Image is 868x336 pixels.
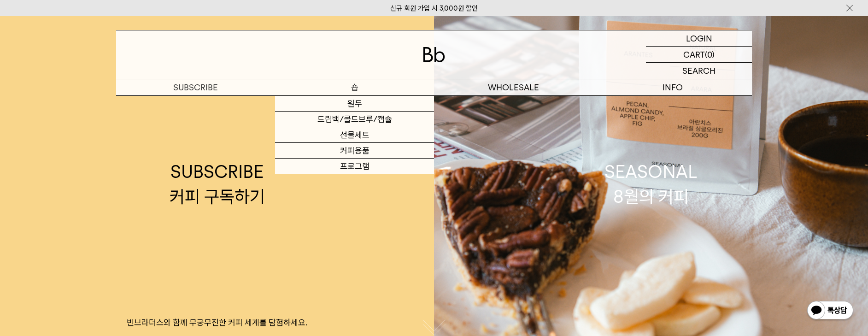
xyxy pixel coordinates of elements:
a: 프로그램 [275,159,434,174]
a: 원두 [275,96,434,112]
a: 숍 [275,79,434,95]
a: 커피용품 [275,143,434,159]
a: 선물세트 [275,127,434,143]
div: SUBSCRIBE 커피 구독하기 [170,159,265,208]
p: INFO [593,79,752,95]
p: SEARCH [682,63,716,79]
div: SEASONAL 8월의 커피 [604,159,698,208]
a: 신규 회원 가입 시 3,000원 할인 [390,4,478,12]
p: LOGIN [686,30,712,46]
a: CART (0) [646,47,752,63]
a: SUBSCRIBE [116,79,275,95]
p: (0) [705,47,715,62]
img: 로고 [423,47,445,62]
p: CART [683,47,705,62]
img: 카카오톡 채널 1:1 채팅 버튼 [806,300,854,322]
a: LOGIN [646,30,752,47]
p: WHOLESALE [434,79,593,95]
a: 드립백/콜드브루/캡슐 [275,112,434,127]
